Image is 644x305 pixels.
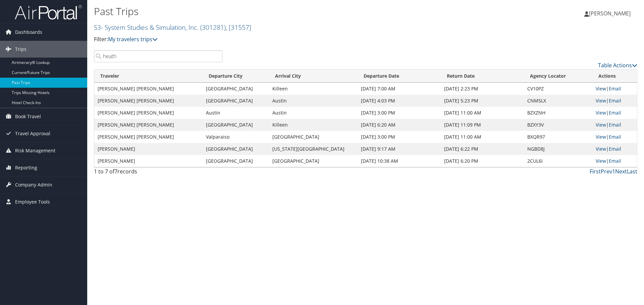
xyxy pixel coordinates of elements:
td: [PERSON_NAME] [PERSON_NAME] [94,119,203,131]
a: Last [627,168,637,175]
input: Search Traveler or Arrival City [94,50,222,62]
td: [PERSON_NAME] [PERSON_NAME] [94,95,203,107]
span: Trips [15,41,26,58]
a: Prev [601,168,612,175]
td: [US_STATE][GEOGRAPHIC_DATA] [269,143,358,155]
td: | [592,119,637,131]
td: [DATE] 9:17 AM [358,143,441,155]
span: Company Admin [15,176,52,193]
td: | [592,83,637,95]
span: Dashboards [15,24,42,41]
td: NGBD8J [524,143,592,155]
td: [DATE] 10:38 AM [358,155,441,167]
td: | [592,95,637,107]
th: Traveler: activate to sort column ascending [94,70,203,83]
img: airportal-logo.png [15,4,82,20]
a: Email [609,134,621,140]
td: BXQR97 [524,131,592,143]
td: [GEOGRAPHIC_DATA] [203,119,269,131]
td: [DATE] 7:00 AM [358,83,441,95]
a: [PERSON_NAME] [584,3,637,23]
td: [DATE] 11:00 AM [441,107,524,119]
td: [GEOGRAPHIC_DATA] [269,155,358,167]
td: | [592,107,637,119]
th: Departure City: activate to sort column ascending [203,70,269,83]
td: [PERSON_NAME] [94,155,203,167]
td: [DATE] 6:22 PM [441,143,524,155]
td: Killeen [269,119,358,131]
span: Risk Management [15,142,55,159]
span: [PERSON_NAME] [589,10,631,17]
td: | [592,131,637,143]
th: Return Date: activate to sort column ascending [441,70,524,83]
td: [GEOGRAPHIC_DATA] [203,143,269,155]
td: [DATE] 6:20 AM [358,119,441,131]
td: [DATE] 4:03 PM [358,95,441,107]
a: View [596,158,606,164]
td: [DATE] 3:00 PM [358,107,441,119]
a: Email [609,97,621,104]
a: My travelers trips [108,35,158,43]
a: Email [609,109,621,116]
td: BZXY3V [524,119,592,131]
a: Email [609,158,621,164]
a: Next [615,168,627,175]
a: View [596,109,606,116]
th: Arrival City: activate to sort column ascending [269,70,358,83]
td: [GEOGRAPHIC_DATA] [203,83,269,95]
p: Filter: [94,35,456,44]
td: [DATE] 6:20 PM [441,155,524,167]
th: Actions [592,70,637,83]
span: 7 [114,168,117,175]
a: S3- System Studies & Simulation, Inc. [94,23,251,32]
a: Email [609,85,621,92]
td: | [592,155,637,167]
td: CV10PZ [524,83,592,95]
td: Killeen [269,83,358,95]
td: [GEOGRAPHIC_DATA] [203,155,269,167]
a: Email [609,122,621,128]
td: Austin [269,95,358,107]
h1: Past Trips [94,4,456,18]
a: View [596,122,606,128]
td: [PERSON_NAME] [94,143,203,155]
th: Agency Locator: activate to sort column ascending [524,70,592,83]
span: Employee Tools [15,194,50,210]
td: Austin [269,107,358,119]
td: BZXZNH [524,107,592,119]
span: Book Travel [15,108,41,125]
a: Table Actions [598,62,637,69]
td: [DATE] 5:23 PM [441,95,524,107]
td: [PERSON_NAME] [PERSON_NAME] [94,131,203,143]
a: View [596,134,606,140]
a: View [596,146,606,152]
td: Austin [203,107,269,119]
td: | [592,143,637,155]
a: 1 [612,168,615,175]
div: 1 to 7 of records [94,167,222,179]
td: CNM5LX [524,95,592,107]
td: [DATE] 11:09 PM [441,119,524,131]
td: [DATE] 11:00 AM [441,131,524,143]
a: View [596,97,606,104]
td: [DATE] 2:23 PM [441,83,524,95]
span: , [ 31557 ] [226,23,251,32]
td: [PERSON_NAME] [PERSON_NAME] [94,107,203,119]
a: Email [609,146,621,152]
a: View [596,85,606,92]
td: Valparaiso [203,131,269,143]
td: [GEOGRAPHIC_DATA] [203,95,269,107]
td: [DATE] 3:00 PM [358,131,441,143]
span: Travel Approval [15,125,50,142]
span: Reporting [15,159,37,176]
th: Departure Date: activate to sort column ascending [358,70,441,83]
a: First [590,168,601,175]
td: [GEOGRAPHIC_DATA] [269,131,358,143]
span: ( 301281 ) [200,23,226,32]
td: [PERSON_NAME] [PERSON_NAME] [94,83,203,95]
td: 2CUL6I [524,155,592,167]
